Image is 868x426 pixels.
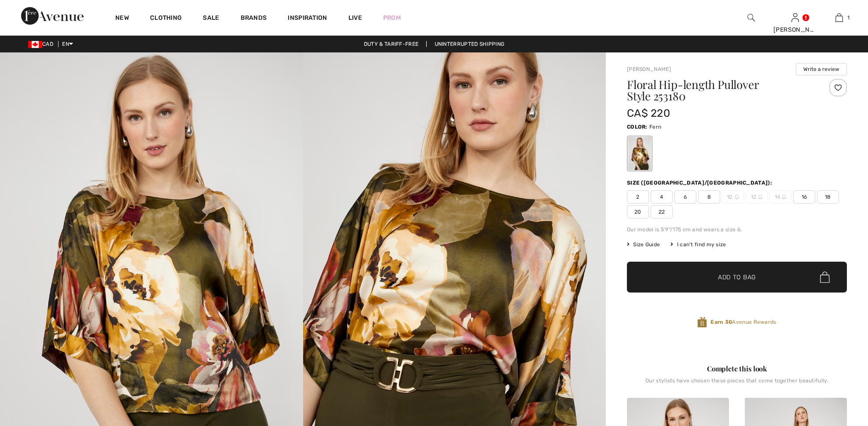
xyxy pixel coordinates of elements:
[627,190,649,204] span: 2
[383,13,401,22] a: Prom
[817,12,861,23] a: 1
[791,13,799,22] a: Sign In
[628,137,651,170] div: Fern
[627,363,847,374] div: Complete this look
[651,190,673,204] span: 4
[627,241,660,248] span: Size Guide
[746,190,768,204] span: 12
[711,318,776,326] span: Avenue Rewards
[651,205,673,219] span: 22
[288,14,327,23] span: Inspiration
[649,124,661,130] span: Fern
[627,226,847,233] div: Our model is 5'9"/175 cm and wears a size 6.
[62,41,73,47] span: EN
[847,14,850,22] span: 1
[820,271,830,283] img: Bag.svg
[627,179,774,187] div: Size ([GEOGRAPHIC_DATA]/[GEOGRAPHIC_DATA]):
[711,319,732,325] strong: Earn 30
[758,195,762,199] img: ring-m.svg
[150,14,182,23] a: Clothing
[722,190,744,204] span: 10
[627,262,847,293] button: Add to Bag
[697,316,707,328] img: Avenue Rewards
[817,190,839,204] span: 18
[698,190,720,204] span: 8
[791,12,799,23] img: My Info
[203,14,219,23] a: Sale
[28,41,42,48] img: Canadian Dollar
[747,12,755,23] img: search the website
[21,7,84,25] img: 1ère Avenue
[627,107,670,119] span: CA$ 220
[735,195,739,199] img: ring-m.svg
[627,79,810,102] h1: Floral Hip-length Pullover Style 253180
[782,195,786,199] img: ring-m.svg
[718,273,756,282] span: Add to Bag
[627,378,847,391] div: Our stylists have chosen these pieces that come together beautifully.
[348,13,362,22] a: Live
[773,25,817,34] div: [PERSON_NAME]
[28,41,57,47] span: CAD
[793,190,815,204] span: 16
[835,12,843,23] img: My Bag
[796,63,847,75] button: Write a review
[241,14,267,23] a: Brands
[115,14,129,23] a: New
[674,190,696,204] span: 6
[670,241,726,248] div: I can't find my size
[627,124,648,130] span: Color:
[769,190,791,204] span: 14
[627,205,649,219] span: 20
[627,66,671,72] a: [PERSON_NAME]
